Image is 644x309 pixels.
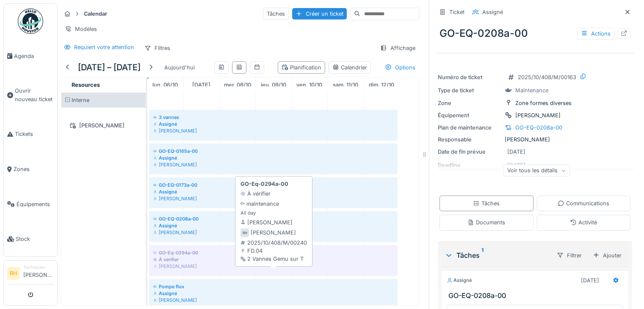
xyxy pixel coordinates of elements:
[153,256,393,263] div: À vérifier
[331,79,360,91] a: 11 octobre 2025
[292,8,347,19] div: Créer un ticket
[438,135,501,143] div: Responsable
[4,74,57,117] a: Ouvrir nouveau ticket
[515,111,561,119] div: [PERSON_NAME]
[240,210,256,217] small: All day
[66,120,141,131] div: [PERSON_NAME]
[438,99,501,107] div: Zone
[482,8,503,16] div: Assigné
[61,23,101,35] div: Modèles
[4,117,57,152] a: Tickets
[153,114,393,121] div: 3 vannes
[259,79,288,91] a: 9 octobre 2025
[153,154,393,161] div: Assigné
[570,218,597,226] div: Activité
[15,130,54,138] span: Tickets
[503,164,570,177] div: Voir tous les détails
[78,62,141,72] h5: [DATE] – [DATE]
[381,61,419,74] div: Options
[161,62,198,73] div: Aujourd'hui
[448,292,625,300] h3: GO-EQ-0208a-00
[553,249,586,262] div: Filtrer
[507,148,525,156] div: [DATE]
[153,290,393,297] div: Assigné
[4,152,57,187] a: Zones
[558,199,609,207] div: Communications
[251,229,296,237] div: [PERSON_NAME]
[581,276,599,284] div: [DATE]
[481,250,484,260] sup: 1
[240,255,307,263] div: 2 Vannes Gemu sur T
[153,121,393,127] div: Assigné
[153,182,393,188] div: GO-EQ-0173a-00
[23,264,54,270] div: Technicien
[367,79,396,91] a: 12 octobre 2025
[240,180,288,188] strong: GO-Eq-0294a-00
[240,218,293,226] div: [PERSON_NAME]
[222,79,253,91] a: 8 octobre 2025
[153,263,393,270] div: [PERSON_NAME]
[4,187,57,222] a: Équipements
[240,190,271,198] div: À vérifier
[332,63,367,72] div: Calendrier
[153,127,393,134] div: [PERSON_NAME]
[72,97,89,103] span: Interne
[263,8,289,20] div: Tâches
[438,86,501,94] div: Type de ticket
[438,124,501,132] div: Plan de maintenance
[153,148,393,154] div: GO-EQ-0165a-00
[153,283,393,290] div: Pompe flux
[153,161,393,168] div: [PERSON_NAME]
[577,28,614,40] div: Actions
[438,135,632,143] div: [PERSON_NAME]
[4,39,57,74] a: Agenda
[7,267,20,280] li: RH
[473,199,500,207] div: Tâches
[376,42,419,54] div: Affichage
[153,188,393,195] div: Assigné
[240,229,249,237] div: RH
[17,200,54,208] span: Équipements
[438,73,501,81] div: Numéro de ticket
[515,86,548,94] div: Maintenance
[7,264,54,284] a: RH Technicien[PERSON_NAME]
[16,235,54,243] span: Stock
[153,222,393,229] div: Assigné
[515,124,562,132] div: GO-EQ-0208a-00
[518,73,576,81] div: 2025/10/408/M/00163
[436,22,634,44] div: GO-EQ-0208a-00
[153,249,393,256] div: GO-Eq-0294a-00
[141,42,174,54] div: Filtres
[589,249,625,262] div: Ajouter
[190,79,213,91] a: 7 octobre 2025
[150,79,180,91] a: 6 octobre 2025
[240,247,307,255] div: FD.04
[438,148,501,156] div: Date de fin prévue
[72,82,100,88] span: Resources
[282,63,321,72] div: Planification
[153,229,393,236] div: [PERSON_NAME]
[153,215,393,222] div: GO-EQ-0208a-00
[467,218,505,226] div: Documents
[294,79,324,91] a: 10 octobre 2025
[80,10,111,18] strong: Calendar
[153,297,393,303] div: [PERSON_NAME]
[240,200,279,208] div: maintenance
[15,87,54,103] span: Ouvrir nouveau ticket
[515,99,572,107] div: Zone formes diverses
[14,165,54,173] span: Zones
[14,52,54,60] span: Agenda
[449,8,464,16] div: Ticket
[74,43,134,51] div: Requiert votre attention
[447,277,472,284] div: Assigné
[240,239,307,247] div: 2025/10/408/M/00240
[438,111,501,119] div: Équipement
[18,8,43,34] img: Badge_color-CXgf-gQk.svg
[153,195,393,202] div: [PERSON_NAME]
[4,222,57,257] a: Stock
[445,250,550,260] div: Tâches
[23,264,54,282] li: [PERSON_NAME]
